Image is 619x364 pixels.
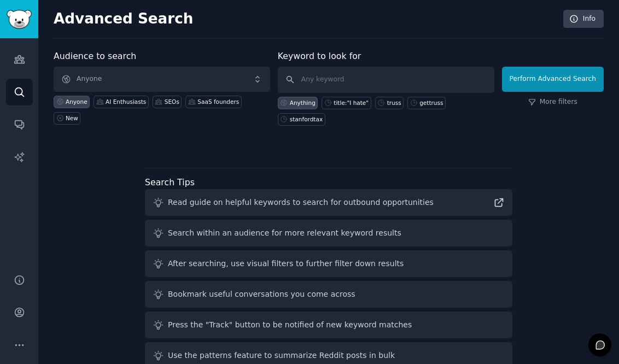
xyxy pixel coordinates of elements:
[54,112,80,125] a: New
[54,51,136,61] label: Audience to search
[165,98,179,105] div: SEOs
[7,10,32,29] img: GummySearch logo
[54,10,557,28] h2: Advanced Search
[563,10,604,28] a: Info
[168,289,355,300] div: Bookmark useful conversations you come across
[54,67,270,92] button: Anyone
[168,197,434,208] div: Read guide on helpful keywords to search for outbound opportunities
[290,115,323,123] div: stanfordtax
[168,319,412,331] div: Press the "Track" button to be notified of new keyword matches
[419,99,443,107] div: gettruss
[334,99,369,107] div: title:"I hate"
[387,99,401,107] div: truss
[66,114,78,122] div: New
[106,98,146,105] div: AI Enthusiasts
[168,227,401,239] div: Search within an audience for more relevant keyword results
[502,67,604,92] button: Perform Advanced Search
[168,350,395,361] div: Use the patterns feature to summarize Reddit posts in bulk
[290,99,316,107] div: Anything
[278,51,361,61] label: Keyword to look for
[66,98,87,105] div: Anyone
[528,97,577,107] a: More filters
[145,177,195,187] label: Search Tips
[278,67,494,93] input: Any keyword
[168,258,404,269] div: After searching, use visual filters to further filter down results
[197,98,239,105] div: SaaS founders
